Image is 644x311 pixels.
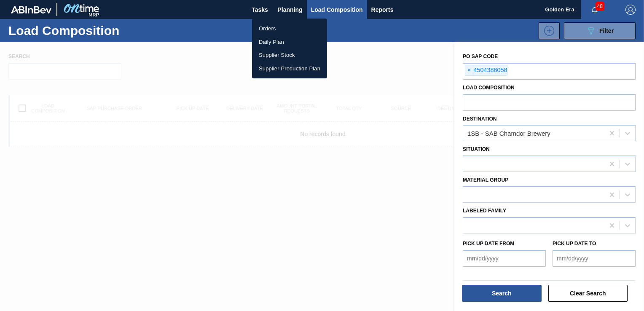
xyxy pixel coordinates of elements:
a: Supplier Stock [252,48,327,62]
a: Daily Plan [252,35,327,49]
a: Supplier Production Plan [252,62,327,75]
a: Orders [252,22,327,35]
